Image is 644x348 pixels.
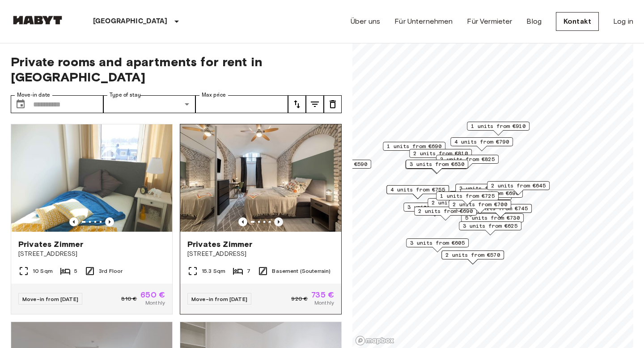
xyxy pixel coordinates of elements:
[445,251,500,259] span: 2 units from €570
[140,291,165,299] span: 650 €
[410,239,465,247] span: 3 units from €605
[11,124,172,232] img: Marketing picture of unit DE-02-011-001-01HF
[11,124,173,314] a: Marketing picture of unit DE-02-011-001-01HFPrevious imagePrevious imagePrivates Zimmer[STREET_AD...
[440,155,495,163] span: 2 units from €825
[311,291,334,299] span: 735 €
[526,16,542,27] a: Blog
[467,16,512,27] a: Für Vermieter
[436,191,499,205] div: Map marker
[406,238,469,252] div: Map marker
[450,137,513,151] div: Map marker
[351,16,380,27] a: Über uns
[467,122,530,136] div: Map marker
[453,200,507,208] span: 2 units from €700
[386,185,449,199] div: Map marker
[33,267,53,275] span: 10 Sqm
[306,95,324,113] button: tune
[405,160,468,174] div: Map marker
[406,160,468,174] div: Map marker
[22,296,78,302] span: Move-in from [DATE]
[121,295,137,303] span: 810 €
[187,239,252,250] span: Privates Zimmer
[74,267,77,275] span: 5
[145,299,165,307] span: Monthly
[459,184,514,192] span: 3 units from €800
[459,221,521,235] div: Map marker
[449,200,511,214] div: Map marker
[17,91,50,99] label: Move-in date
[460,189,523,203] div: Map marker
[313,160,367,168] span: 3 units from €590
[314,299,334,307] span: Monthly
[105,217,114,226] button: Previous image
[202,91,226,99] label: Max price
[18,250,165,259] span: [STREET_ADDRESS]
[291,295,308,303] span: 920 €
[491,182,546,190] span: 2 units from €645
[180,124,341,232] img: Marketing picture of unit DE-02-004-006-05HF
[93,16,168,27] p: [GEOGRAPHIC_DATA]
[11,16,64,25] img: Habyt
[409,149,472,163] div: Map marker
[390,186,445,194] span: 4 units from €755
[99,267,123,275] span: 3rd Floor
[18,239,83,250] span: Privates Zimmer
[413,149,468,157] span: 2 units from €810
[428,198,490,212] div: Map marker
[187,250,334,259] span: [STREET_ADDRESS]
[613,16,633,27] a: Log in
[69,217,78,226] button: Previous image
[110,91,141,99] label: Type of stay
[272,267,330,275] span: Basement (Souterrain)
[418,207,473,215] span: 2 units from €690
[463,222,517,230] span: 3 units from €625
[465,214,520,222] span: 5 units from €730
[288,95,306,113] button: tune
[12,95,30,113] button: Choose date
[410,160,464,168] span: 3 units from €630
[556,12,599,31] a: Kontakt
[441,250,504,264] div: Map marker
[180,124,342,314] a: Marketing picture of unit DE-02-004-006-05HFPrevious imagePrevious imagePrivates Zimmer[STREET_AD...
[387,142,441,150] span: 1 units from €690
[461,213,524,227] div: Map marker
[414,207,477,221] div: Map marker
[449,191,512,205] div: Map marker
[454,138,509,146] span: 4 units from €790
[191,296,247,302] span: Move-in from [DATE]
[355,335,394,346] a: Mapbox logo
[403,203,466,216] div: Map marker
[436,155,499,169] div: Map marker
[464,189,519,197] span: 6 units from €690
[202,267,225,275] span: 15.3 Sqm
[383,142,445,156] div: Map marker
[238,217,247,226] button: Previous image
[440,192,495,200] span: 1 units from €725
[471,122,525,130] span: 1 units from €910
[407,203,462,211] span: 3 units from €785
[432,199,486,207] span: 2 units from €925
[11,54,342,85] span: Private rooms and apartments for rent in [GEOGRAPHIC_DATA]
[247,267,250,275] span: 7
[455,184,518,198] div: Map marker
[473,204,528,212] span: 3 units from €745
[274,217,283,226] button: Previous image
[324,95,342,113] button: tune
[487,181,550,195] div: Map marker
[394,16,453,27] a: Für Unternehmen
